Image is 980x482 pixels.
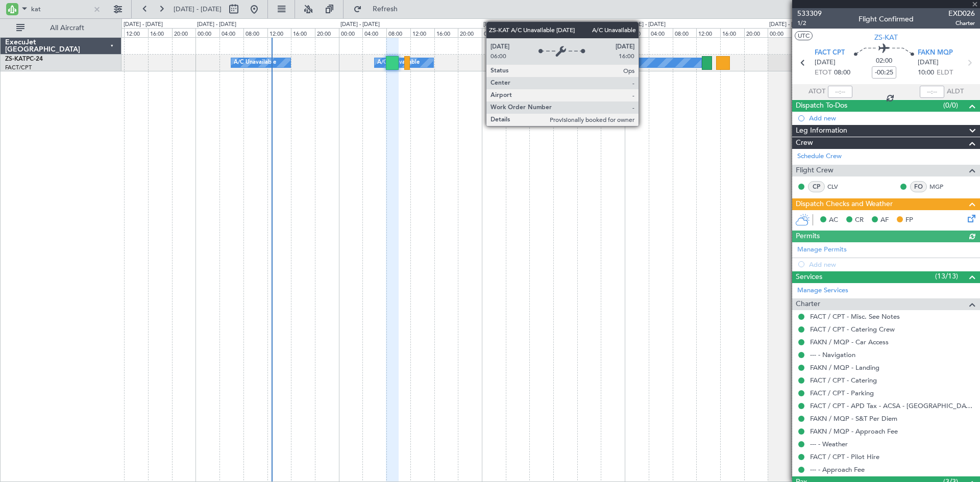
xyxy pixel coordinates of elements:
[172,28,196,37] div: 20:00
[291,28,315,37] div: 16:00
[876,56,892,66] span: 02:00
[910,181,927,192] div: FO
[796,165,834,176] span: Flight Crew
[364,6,407,13] span: Refresh
[720,28,744,37] div: 16:00
[769,20,808,29] div: [DATE] - [DATE]
[808,181,825,192] div: CP
[124,28,148,37] div: 12:00
[810,427,898,436] a: FAKN / MQP - Approach Fee
[810,338,889,346] a: FAKN / MQP - Car Access
[124,20,163,29] div: [DATE] - [DATE]
[483,20,523,29] div: [DATE] - [DATE]
[815,68,831,78] span: ETOT
[410,28,434,37] div: 12:00
[5,64,32,71] a: FACT/CPT
[827,182,850,191] a: CLV
[948,8,975,19] span: EXD026
[195,28,219,37] div: 00:00
[386,28,410,37] div: 08:00
[810,414,897,423] a: FAKN / MQP - S&T Per Diem
[810,465,865,474] a: --- - Approach Fee
[11,20,111,36] button: All Aircraft
[918,48,953,58] span: FAKN MQP
[810,325,895,334] a: FACT / CPT - Catering Crew
[458,28,482,37] div: 20:00
[918,58,939,68] span: [DATE]
[810,440,848,448] a: --- - Weather
[905,215,913,225] span: FP
[880,215,889,225] span: AF
[768,28,792,37] div: 00:00
[553,28,577,37] div: 12:00
[810,376,877,385] a: FACT / CPT - Catering
[197,20,236,29] div: [DATE] - [DATE]
[434,28,458,37] div: 16:00
[929,182,952,191] a: MGP
[174,5,222,14] span: [DATE] - [DATE]
[219,28,243,37] div: 04:00
[874,32,898,43] span: ZS-KAT
[243,28,267,37] div: 08:00
[797,286,848,296] a: Manage Services
[796,125,847,137] span: Leg Information
[810,363,879,372] a: FAKN / MQP - Landing
[148,28,172,37] div: 16:00
[27,24,108,32] span: All Aircraft
[918,68,934,78] span: 10:00
[935,271,958,282] span: (13/13)
[943,100,958,111] span: (0/0)
[796,271,822,283] span: Services
[506,28,530,37] div: 04:00
[796,298,820,310] span: Charter
[947,87,964,97] span: ALDT
[809,114,975,122] div: Add new
[362,28,386,37] div: 04:00
[834,68,850,78] span: 08:00
[339,28,363,37] div: 00:00
[234,55,276,70] div: A/C Unavailable
[315,28,339,37] div: 20:00
[696,28,720,37] div: 12:00
[597,55,629,70] div: A/C Booked
[810,389,874,397] a: FACT / CPT - Parking
[808,87,825,97] span: ATOT
[810,401,975,410] a: FACT / CPT - APD Tax - ACSA - [GEOGRAPHIC_DATA] International FACT / CPT
[815,58,836,68] span: [DATE]
[810,312,900,321] a: FACT / CPT - Misc. See Notes
[377,55,420,70] div: A/C Unavailable
[626,20,666,29] div: [DATE] - [DATE]
[815,48,845,58] span: FACT CPT
[673,28,697,37] div: 08:00
[649,28,673,37] div: 04:00
[267,28,291,37] div: 12:00
[797,19,822,28] span: 1/2
[797,8,822,19] span: 533309
[796,198,893,210] span: Dispatch Checks and Weather
[810,350,855,359] a: --- - Navigation
[859,14,914,24] div: Flight Confirmed
[744,28,768,37] div: 20:00
[577,28,601,37] div: 16:00
[810,452,879,461] a: FACT / CPT - Pilot Hire
[5,56,26,62] span: ZS-KAT
[31,2,90,17] input: A/C (Reg. or Type)
[340,20,380,29] div: [DATE] - [DATE]
[855,215,864,225] span: CR
[829,215,838,225] span: AC
[948,19,975,28] span: Charter
[625,28,649,37] div: 00:00
[796,137,813,149] span: Crew
[796,100,847,112] span: Dispatch To-Dos
[601,28,625,37] div: 20:00
[482,28,506,37] div: 00:00
[349,1,410,17] button: Refresh
[797,151,842,162] a: Schedule Crew
[937,68,953,78] span: ELDT
[5,56,43,62] a: ZS-KATPC-24
[529,28,553,37] div: 08:00
[795,31,813,40] button: UTC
